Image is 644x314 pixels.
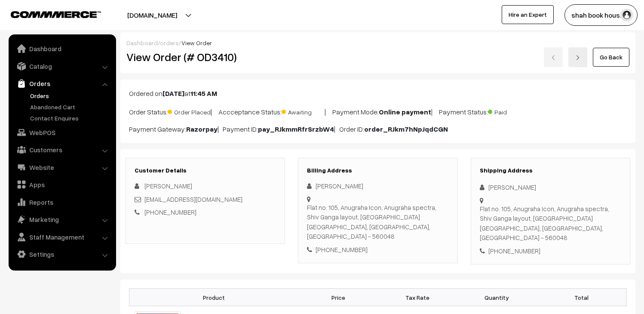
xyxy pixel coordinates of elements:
span: Awaiting [282,105,325,117]
a: Staff Management [11,229,113,245]
button: [DOMAIN_NAME] [97,4,207,26]
img: user [620,9,633,22]
a: Orders [11,76,113,91]
h3: Shipping Address [480,167,621,174]
b: [DATE] [163,89,184,98]
div: / / [126,38,629,47]
div: Flat no. 105, Anugraha Icon, Anugraha spectra, Shiv Ganga layout, [GEOGRAPHIC_DATA] [GEOGRAPHIC_D... [307,203,448,241]
b: 11:45 AM [190,89,217,98]
th: Product [129,289,299,306]
p: Order Status: | Accceptance Status: | Payment Mode: | Payment Status: [129,105,627,117]
b: pay_RJkmmRfrSrzbW4 [258,125,334,133]
span: Paid [488,105,531,117]
div: [PHONE_NUMBER] [480,246,621,256]
a: WebPOS [11,125,113,140]
img: right-arrow.png [575,55,580,60]
th: Price [299,289,378,306]
div: [PHONE_NUMBER] [307,245,448,255]
p: Ordered on at [129,88,627,99]
span: [PERSON_NAME] [144,182,192,190]
img: COMMMERCE [11,11,101,18]
a: Abandoned Cart [28,102,113,111]
p: Payment Gateway: | Payment ID: | Order ID: [129,124,627,134]
a: Dashboard [126,39,158,46]
h3: Customer Details [135,167,276,174]
b: order_RJkm7hNpJqdCGN [364,125,448,133]
a: Dashboard [11,41,113,56]
b: Online payment [379,108,431,116]
div: [PERSON_NAME] [480,182,621,192]
span: View Order [181,39,212,46]
a: Hire an Expert [502,5,554,24]
a: Website [11,160,113,175]
span: Order Placed [168,105,211,117]
a: Orders [28,91,113,100]
a: Marketing [11,212,113,227]
a: COMMMERCE [11,9,86,19]
div: [PERSON_NAME] [307,181,448,191]
a: [EMAIL_ADDRESS][DOMAIN_NAME] [144,195,242,203]
a: Reports [11,194,113,210]
a: Catalog [11,58,113,74]
th: Total [536,289,626,306]
a: Customers [11,142,113,157]
th: Quantity [457,289,536,306]
a: Go Back [593,48,629,67]
h3: Billing Address [307,167,448,174]
button: shah book hous… [564,4,638,26]
b: Razorpay [186,125,218,133]
div: Flat no. 105, Anugraha Icon, Anugraha spectra, Shiv Ganga layout, [GEOGRAPHIC_DATA] [GEOGRAPHIC_D... [480,204,621,243]
a: orders [160,39,179,46]
a: Settings [11,246,113,262]
th: Tax Rate [378,289,457,306]
a: Contact Enquires [28,114,113,123]
h2: View Order (# OD3410) [126,50,285,64]
a: [PHONE_NUMBER] [144,208,196,216]
a: Apps [11,177,113,192]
